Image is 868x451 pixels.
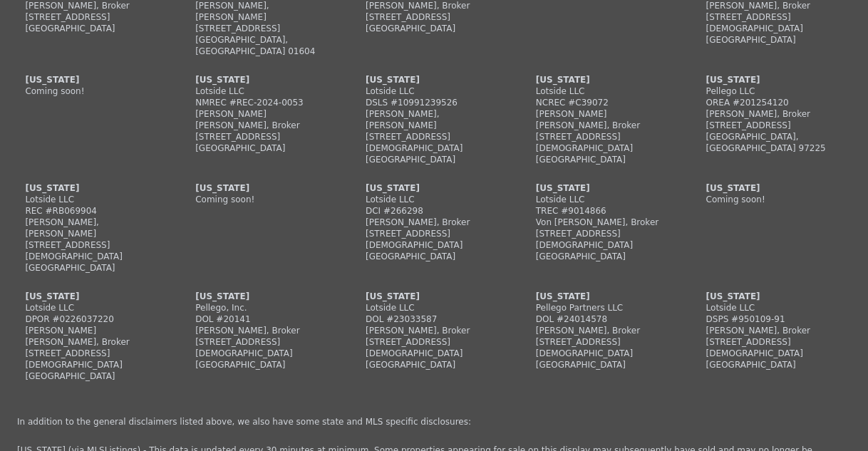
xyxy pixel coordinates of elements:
div: [STREET_ADDRESS] [706,120,843,131]
div: Lotside LLC [366,85,502,97]
div: OREA #201254120 [706,97,843,108]
div: [US_STATE] [195,74,332,85]
div: [US_STATE] [25,291,162,302]
div: Coming soon! [195,194,332,205]
div: Lotside LLC [536,194,673,205]
div: Lotside LLC [366,302,502,313]
div: Lotside LLC [366,194,502,205]
div: [US_STATE] [25,182,162,194]
div: [GEOGRAPHIC_DATA] [366,251,502,262]
div: DSPS #950109-91 [706,313,843,325]
div: [US_STATE] [366,291,502,302]
p: In addition to the general disclaimers listed above, we also have some state and MLS specific dis... [17,416,851,427]
div: [STREET_ADDRESS] [366,11,502,23]
div: [US_STATE] [366,182,502,194]
div: [STREET_ADDRESS][DEMOGRAPHIC_DATA] [706,11,843,34]
div: [GEOGRAPHIC_DATA] [706,359,843,370]
div: [US_STATE] [706,74,843,85]
div: [PERSON_NAME], Broker [706,325,843,336]
div: Lotside LLC [536,85,673,97]
div: [US_STATE] [706,182,843,194]
div: [GEOGRAPHIC_DATA] [195,142,332,154]
div: [GEOGRAPHIC_DATA] [536,154,673,165]
div: DOL #24014578 [536,313,673,325]
div: DSLS #10991239526 [366,97,502,108]
div: [PERSON_NAME], Broker [195,325,332,336]
div: [US_STATE] [195,291,332,302]
div: DPOR #0226037220 [25,313,162,325]
div: [GEOGRAPHIC_DATA] [25,23,162,34]
div: [PERSON_NAME] [PERSON_NAME], Broker [536,108,673,131]
div: [PERSON_NAME], [PERSON_NAME] [25,217,162,239]
div: [GEOGRAPHIC_DATA] [366,154,502,165]
div: [US_STATE] [536,182,673,194]
div: Coming soon! [25,85,162,97]
div: Lotside LLC [706,302,843,313]
div: [STREET_ADDRESS] [195,131,332,142]
div: [STREET_ADDRESS][DEMOGRAPHIC_DATA] [366,131,502,154]
div: [GEOGRAPHIC_DATA] [366,359,502,370]
div: Pellego Partners LLC [536,302,673,313]
div: Lotside LLC [195,85,332,97]
div: [PERSON_NAME], Broker [706,108,843,120]
div: [GEOGRAPHIC_DATA] [536,251,673,262]
div: Coming soon! [706,194,843,205]
div: [STREET_ADDRESS] [195,23,332,34]
div: [STREET_ADDRESS] [25,11,162,23]
div: [GEOGRAPHIC_DATA], [GEOGRAPHIC_DATA] 97225 [706,131,843,154]
div: [PERSON_NAME], Broker [366,217,502,228]
div: [GEOGRAPHIC_DATA] [25,370,162,382]
div: REC #RB069904 [25,205,162,217]
div: DCI #266298 [366,205,502,217]
div: [STREET_ADDRESS][DEMOGRAPHIC_DATA] [536,336,673,359]
div: TREC #9014866 [536,205,673,217]
div: [GEOGRAPHIC_DATA] [366,23,502,34]
div: [STREET_ADDRESS][DEMOGRAPHIC_DATA] [366,336,502,359]
div: DOL #23033587 [366,313,502,325]
div: NMREC #REC-2024-0053 [195,97,332,108]
div: [STREET_ADDRESS][DEMOGRAPHIC_DATA] [195,336,332,359]
div: [GEOGRAPHIC_DATA], [GEOGRAPHIC_DATA] 01604 [195,34,332,57]
div: Lotside LLC [25,194,162,205]
div: [STREET_ADDRESS][DEMOGRAPHIC_DATA] [25,348,162,370]
div: [STREET_ADDRESS][DEMOGRAPHIC_DATA] [25,239,162,262]
div: Von [PERSON_NAME], Broker [536,217,673,228]
div: NCREC #C39072 [536,97,673,108]
div: [PERSON_NAME] [PERSON_NAME], Broker [25,325,162,348]
div: [PERSON_NAME], Broker [536,325,673,336]
div: [US_STATE] [706,291,843,302]
div: [STREET_ADDRESS][DEMOGRAPHIC_DATA] [366,228,502,251]
div: [GEOGRAPHIC_DATA] [25,262,162,274]
div: [STREET_ADDRESS][DEMOGRAPHIC_DATA] [536,131,673,154]
div: Lotside LLC [25,302,162,313]
div: [GEOGRAPHIC_DATA] [536,359,673,370]
div: [US_STATE] [536,74,673,85]
div: [GEOGRAPHIC_DATA] [706,34,843,46]
div: [STREET_ADDRESS][DEMOGRAPHIC_DATA] [536,228,673,251]
div: [US_STATE] [536,291,673,302]
div: [PERSON_NAME] [PERSON_NAME], Broker [195,108,332,131]
div: [US_STATE] [25,74,162,85]
div: [PERSON_NAME], Broker [366,325,502,336]
div: Pellego, Inc. [195,302,332,313]
div: [US_STATE] [366,74,502,85]
div: [US_STATE] [195,182,332,194]
div: Pellego LLC [706,85,843,97]
div: [GEOGRAPHIC_DATA] [195,359,332,370]
div: [PERSON_NAME], [PERSON_NAME] [366,108,502,131]
div: [STREET_ADDRESS][DEMOGRAPHIC_DATA] [706,336,843,359]
div: DOL #20141 [195,313,332,325]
